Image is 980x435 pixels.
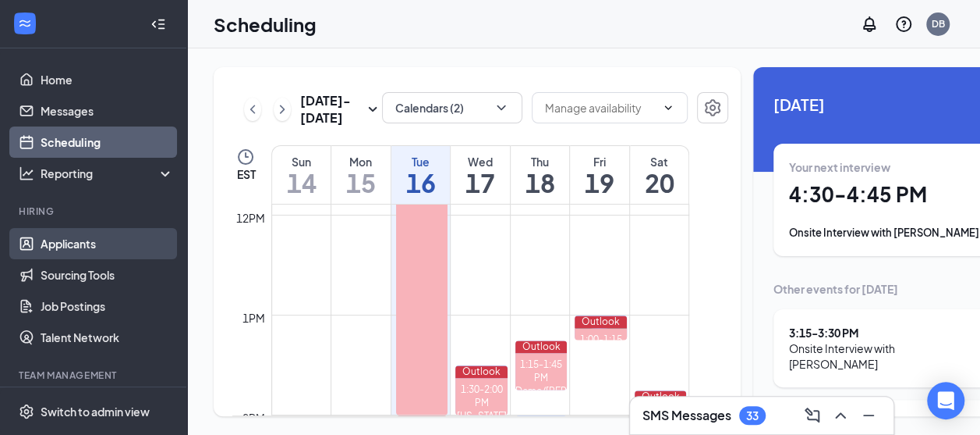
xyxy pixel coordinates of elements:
a: September 17, 2025 [451,146,510,204]
button: Minimize [856,403,881,428]
div: 1:15-1:45 PM [515,358,568,384]
a: Talent Network [41,322,174,353]
div: 12pm [233,209,268,226]
svg: Clock [236,148,255,166]
svg: ComposeMessage [803,406,822,425]
div: Outlook [575,316,627,328]
svg: SmallChevronDown [363,100,382,119]
h3: [DATE] - [DATE] [300,92,363,127]
svg: WorkstreamLogo [17,16,33,31]
div: Outlook [455,365,508,378]
h1: 15 [331,169,391,196]
svg: Settings [19,404,34,419]
svg: Analysis [19,166,34,181]
div: Sun [272,154,331,169]
div: 1pm [239,309,268,326]
h1: Scheduling [214,11,317,37]
a: September 18, 2025 [511,146,570,204]
div: Outlook [515,341,568,353]
h1: 17 [451,169,510,196]
svg: QuestionInfo [894,15,913,34]
div: Team Management [19,369,171,382]
h3: SMS Messages [642,407,731,424]
svg: ChevronLeft [245,100,260,119]
a: September 20, 2025 [630,146,688,204]
div: Tue [391,154,451,169]
h1: 16 [391,169,451,196]
a: Settings [697,92,728,127]
a: Applicants [41,228,174,259]
a: September 14, 2025 [272,146,331,204]
div: Mon [331,154,391,169]
input: Manage availability [545,99,656,116]
div: Fri [570,154,629,169]
svg: ChevronRight [274,100,290,119]
button: ChevronUp [828,403,853,428]
div: 2pm [239,409,268,426]
a: Sourcing Tools [41,259,174,291]
div: Sat [630,154,688,169]
span: EST [236,166,255,182]
h1: 18 [511,169,570,196]
a: September 16, 2025 [391,146,451,204]
div: Reporting [41,166,175,181]
div: Open Intercom Messenger [927,382,964,419]
h1: 14 [272,169,331,196]
div: Deme/[PERSON_NAME] meeting [515,384,568,411]
button: Calendars (2)ChevronDown [382,92,522,123]
svg: ChevronDown [662,102,674,114]
svg: Notifications [860,15,879,34]
div: Wed [451,154,510,169]
a: Scheduling [41,127,174,158]
div: Switch to admin view [41,404,150,419]
a: Job Postings [41,291,174,322]
a: Home [41,64,174,95]
h1: 20 [630,169,688,196]
svg: Settings [703,98,722,117]
div: DB [932,17,945,30]
div: 1:30-2:00 PM [455,383,508,409]
div: Outlook [635,390,686,403]
a: Messages [41,95,174,127]
button: ComposeMessage [800,403,825,428]
div: 33 [746,409,759,423]
div: Thu [511,154,570,169]
button: ChevronLeft [244,98,261,121]
a: September 19, 2025 [570,146,629,204]
svg: Collapse [150,16,166,32]
svg: Minimize [859,406,878,425]
h1: 19 [570,169,629,196]
button: Settings [697,92,728,123]
div: 1:00-1:15 PM [575,333,627,359]
svg: ChevronUp [831,406,850,425]
a: September 15, 2025 [331,146,391,204]
button: ChevronRight [274,98,291,121]
svg: ChevronDown [494,100,509,116]
div: Hiring [19,205,171,218]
